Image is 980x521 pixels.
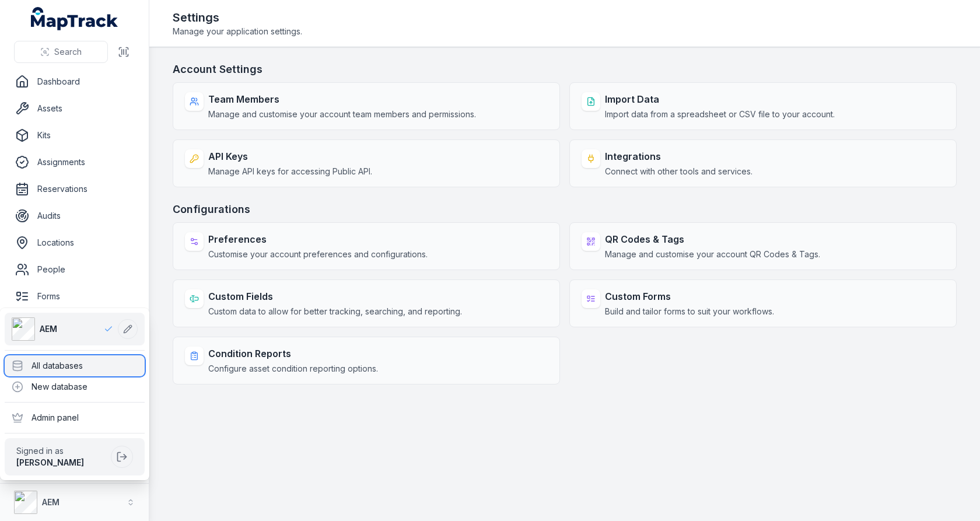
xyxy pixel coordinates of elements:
[5,407,145,428] div: Admin panel
[40,323,57,335] span: AEM
[5,376,145,397] div: New database
[16,457,84,467] strong: [PERSON_NAME]
[16,445,106,457] span: Signed in as
[42,497,60,507] strong: AEM
[5,355,145,376] div: All databases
